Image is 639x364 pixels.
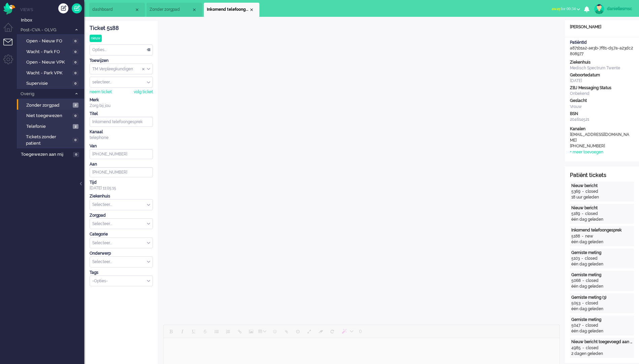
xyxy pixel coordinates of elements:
img: avatar [594,4,604,14]
div: Vrouw [570,104,634,110]
a: Wacht - Park VPK 0 [20,69,84,76]
div: Close tab [134,7,140,12]
a: Quick Ticket [72,3,82,13]
div: 5189 [571,211,580,217]
div: Assign User [90,77,153,88]
div: new [585,233,593,239]
li: Views [20,7,84,12]
span: Wacht - Park FO [26,49,71,55]
div: Ticket 5188 [90,25,153,32]
div: Medisch Spectrum Twente [570,65,634,71]
div: Categorie [90,231,153,237]
a: Toegewezen aan mij 0 [20,150,84,158]
div: [PHONE_NUMBER] [570,143,631,149]
div: Gemiste meting [571,250,633,256]
div: closed [585,211,598,217]
div: telephone [90,135,153,141]
div: Nieuw bericht [571,205,633,211]
a: Wacht - Park FO 0 [20,48,84,55]
span: Inkomend telefoongesprek [207,7,249,12]
div: Inkomend telefoongesprek [571,227,633,233]
span: dashboard [92,7,134,12]
body: Rich Text Area. Press ALT-0 for help. [3,3,393,14]
div: Onbekend [570,91,634,97]
a: Open - Nieuw VPK 0 [20,58,84,66]
a: Telefonie 2 [20,122,84,130]
div: - [580,211,585,217]
div: één dag geleden [571,217,633,222]
a: Supervisie 0 [20,79,84,87]
div: Merk [90,97,153,103]
li: awayfor 00:34 [548,2,584,17]
div: Patiënt tickets [570,172,634,179]
div: - [580,189,585,194]
div: BSN [570,111,634,117]
span: Post-CVA - OLVG [20,27,72,33]
span: Inbox [21,17,84,24]
div: nieuw [90,35,102,42]
a: daniellesmsc [593,4,632,14]
div: - [581,345,586,351]
div: PatiëntId [570,40,634,45]
div: closed [585,323,598,328]
div: Close tab [192,7,197,12]
span: Open - Nieuw VPK [26,59,71,66]
span: 0 [72,138,78,143]
div: 5053 [571,300,580,306]
div: closed [585,256,598,261]
span: Wacht - Park VPK [26,70,71,76]
div: - [580,256,585,261]
div: [DATE] 11:05:15 [90,180,153,191]
div: 18 uur geleden [571,194,633,200]
span: Zonder zorgpad [26,102,71,109]
div: Zorgpad [90,213,153,218]
div: één dag geleden [571,239,633,245]
div: Nieuw bericht [571,183,633,189]
div: ZBJ Messaging Status [570,85,634,91]
div: closed [585,300,598,306]
div: neem ticket [90,89,112,95]
a: Inbox [20,16,84,24]
span: Zonder zorgpad [150,7,192,12]
div: Close tab [249,7,254,12]
li: Tickets menu [3,39,19,54]
div: Gemiste meting [571,317,633,323]
span: 0 [72,39,78,44]
div: Onderwerp [90,251,153,256]
a: Tickets zonder patient 0 [20,133,84,146]
span: Telefonie [26,123,71,130]
div: 4985 [571,345,581,351]
div: - [580,323,585,328]
li: Dashboard [89,3,145,17]
div: één dag geleden [571,306,633,312]
span: 2 [73,124,78,129]
div: - [581,278,586,284]
div: één dag geleden [571,261,633,267]
div: closed [586,345,599,351]
div: [PERSON_NAME] [565,24,639,30]
div: 204614521 [570,117,634,122]
span: 0 [73,152,79,157]
div: Ziekenhuis [90,193,153,199]
div: closed [586,278,599,284]
div: 2 dagen geleden [571,351,633,357]
li: Dashboard menu [3,23,19,38]
div: [DATE] [570,78,634,84]
div: Geslacht [570,98,634,104]
a: Omnidesk [3,4,15,9]
li: Admin menu [3,54,19,70]
span: 2 [73,103,78,108]
div: Zorg bij jou [90,103,153,109]
span: Tickets zonder patient [26,134,70,146]
img: flow_omnibird.svg [3,3,15,14]
span: 0 [72,113,78,118]
div: Select Tags [90,276,153,287]
div: [EMAIL_ADDRESS][DOMAIN_NAME] [570,132,631,143]
span: Toegewezen aan mij [21,151,71,158]
div: Kanaal [90,129,153,135]
div: 5103 [571,256,580,261]
div: één dag geleden [571,328,633,334]
div: Toewijzen [90,58,153,64]
div: daniellesmsc [607,5,632,12]
div: Tags [90,270,153,276]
